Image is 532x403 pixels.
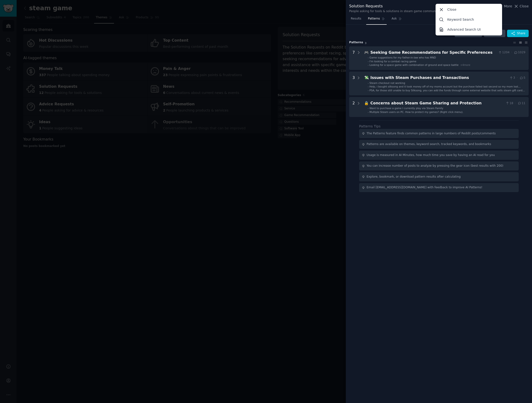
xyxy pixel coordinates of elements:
div: Explore, bookmark, or download pattern results after calculating [367,175,461,179]
div: Usage is measured in AI Minutes, how much time you save by having an AI read for you [367,153,495,157]
button: More [499,4,512,9]
a: Results [349,15,363,25]
span: · [517,76,518,80]
span: I'm looking for a combat racing game [370,60,416,63]
p: Advanced Search UI [447,27,481,32]
span: Close [520,4,529,9]
span: 3 [365,42,366,44]
span: Share [517,31,525,36]
span: 18 [505,101,513,106]
span: · [511,50,512,55]
p: Keyword Search [447,17,474,22]
a: Advanced Search UI [437,24,501,34]
div: 3 [352,75,355,92]
span: 11 [518,101,525,106]
span: 1029 [514,50,525,55]
span: 1204 [498,50,510,55]
div: - [368,56,369,59]
div: You can increase number of posts to analyze by pressing the gear icon (best results with 200) [367,164,503,168]
div: - [368,60,369,63]
a: Patterns [366,15,386,25]
span: More [504,4,512,9]
span: Game suggestions for my father-in-law who has MND [370,56,436,59]
span: PSA, for those still unable to buy Silksong, you can add the funds through some external website ... [370,89,525,95]
a: Keyword Search [437,15,501,24]
span: Results [351,17,361,21]
span: 💸 [364,75,369,80]
div: The Patterns feature finds common patterns in large numbers of Reddit posts/comments [367,131,496,136]
div: - [368,110,369,114]
span: Ask [392,17,397,21]
span: Looking for a space game with combination of ground and space battle [370,63,459,66]
span: Help, i bought silksong and it took money off of my moms account but the purchase failed last sec... [370,85,521,91]
span: Multiple Steam users on PC. How to protect my games? (Right click menu). [370,111,463,113]
div: - [368,63,369,67]
span: · [515,101,516,106]
span: Want to purchase a game I currently play via Steam Family [370,107,443,110]
div: Seeking Game Recommendations for Specific Preferences [370,50,496,56]
div: Patterns are available on themes, keyword search, tracked keywords, and bookmarks [367,142,491,146]
button: Share [507,30,529,37]
div: Concerns about Steam Game Sharing and Protection [370,100,504,106]
div: 7 [352,50,355,67]
div: - [368,89,369,92]
div: Solution Requests [349,3,442,9]
div: - [368,107,369,110]
a: Ask [390,15,404,25]
span: 3 [509,76,515,80]
div: Issues with Steam Purchases and Transactions [370,75,508,81]
span: 🎮 [364,50,369,55]
span: Patterns [368,17,380,21]
span: 5 [519,76,525,80]
p: Close [447,7,456,12]
button: Close [514,4,529,9]
span: 🔒 [364,101,369,105]
div: Email [EMAIL_ADDRESS][DOMAIN_NAME] with feedback to improve AI Patterns! [367,185,483,190]
div: People asking for tools & solutions in steam game communities [349,9,442,14]
span: Pattern s [349,40,363,45]
div: - [368,85,369,88]
span: + 4 more [460,63,470,66]
label: Patterns Tips [359,124,380,128]
div: - [368,81,369,85]
span: Steam checkout not working [370,82,405,84]
div: 2 [352,100,355,114]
